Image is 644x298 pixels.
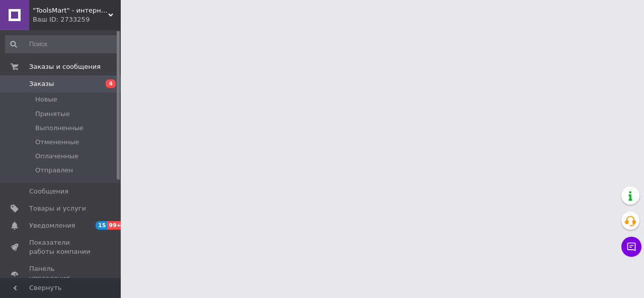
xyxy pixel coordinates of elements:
span: 4 [106,79,116,88]
span: Сообщения [29,187,68,196]
input: Поиск [5,35,119,53]
span: Выполненные [35,124,84,133]
span: "ToolsMart" - интернет магазин профессионального инструмента из Америки [33,6,108,15]
span: Уведомления [29,221,75,230]
span: Показатели работы компании [29,238,93,256]
button: Чат с покупателем [621,237,641,257]
span: Отмененные [35,138,79,147]
span: Панель управления [29,264,93,282]
span: Новые [35,95,57,104]
span: Принятые [35,110,70,119]
span: 99+ [107,221,124,230]
span: Отправлен [35,166,73,175]
span: Заказы и сообщения [29,62,101,71]
div: Ваш ID: 2733259 [33,15,121,24]
span: Товары и услуги [29,204,86,213]
span: 15 [96,221,107,230]
span: Оплаченные [35,152,78,161]
span: Заказы [29,79,54,88]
